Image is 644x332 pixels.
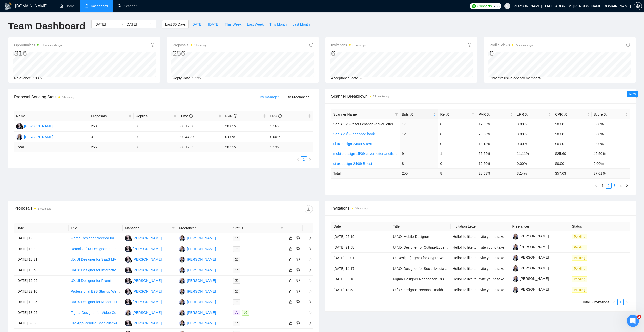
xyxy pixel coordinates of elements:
[71,257,139,261] a: UX/UI Designer for SaaS MVP Optimization
[393,267,484,271] a: UI/UX Designer for Social Media Mobile App (21 Screens)
[295,246,301,252] button: dislike
[287,278,294,284] button: like
[125,288,131,295] img: RS
[572,287,587,293] span: Pending
[179,309,185,316] img: YH
[637,315,641,319] span: 2
[223,132,268,142] td: 0.00%
[289,247,292,251] span: like
[333,112,357,116] span: Scanner Name
[295,278,301,284] button: dislike
[490,49,533,58] div: 0
[400,129,438,139] td: 12
[244,311,247,314] span: message
[270,114,282,118] span: LRR
[205,20,222,28] button: [DATE]
[171,224,176,232] span: filter
[59,4,75,8] a: homeHome
[125,235,131,241] img: RS
[165,21,186,27] span: Last 30 Days
[225,114,237,118] span: PVR
[301,156,307,162] li: 1
[133,289,162,294] div: [PERSON_NAME]
[280,227,283,230] span: filter
[572,287,589,292] a: Pending
[572,234,589,238] a: Pending
[235,258,238,261] span: mail
[612,183,618,189] li: 3
[126,21,149,27] input: End date
[269,21,287,27] span: This Month
[134,111,178,121] th: Replies
[400,139,438,149] td: 11
[129,323,132,326] img: gigradar-bm.png
[400,119,438,129] td: 17
[287,299,294,305] button: like
[278,114,282,118] span: info-circle
[8,20,85,32] h1: Team Dashboard
[593,183,599,189] li: Previous Page
[178,121,223,132] td: 00:12:30
[333,152,410,156] a: mobile design 15/09 cover letter another first part
[260,95,279,99] span: By manager
[179,321,216,325] a: YH[PERSON_NAME]
[125,320,131,326] img: RS
[191,21,202,27] span: [DATE]
[187,289,216,294] div: [PERSON_NAME]
[89,121,134,132] td: 253
[71,279,141,283] a: UX/UI Designer for Premium App Experience
[71,300,145,304] a: UI/UX Designer for Modern HTML Splash Page
[287,95,309,99] span: By Freelancer
[129,270,132,273] img: gigradar-bm.png
[16,123,23,129] img: RS
[289,321,292,325] span: like
[289,268,292,272] span: like
[129,238,132,241] img: gigradar-bm.png
[331,42,366,48] span: Invitations
[16,135,53,139] a: YH[PERSON_NAME]
[618,183,624,188] a: 4
[178,132,223,142] td: 00:44:37
[333,122,406,126] span: SaaS 15/09 filters change+cover letter change
[136,113,173,119] span: Replies
[71,311,139,315] a: Figma Designer for Video Content Web App
[179,278,216,282] a: YH[PERSON_NAME]
[599,183,606,189] li: 1
[129,280,132,284] img: gigradar-bm.png
[479,112,490,116] span: PVR
[305,205,313,213] button: download
[235,322,238,325] span: mail
[24,123,53,129] div: [PERSON_NAME]
[266,20,289,28] button: This Month
[179,278,185,284] img: YH
[118,4,137,8] a: searchScanner
[125,256,131,263] img: RS
[125,257,162,261] a: RS[PERSON_NAME]
[173,76,190,80] span: Reply Rate
[287,246,294,252] button: like
[234,114,237,118] span: info-circle
[393,288,499,292] a: UI/UX designs: Personal Health Records & Vitals Management App
[125,310,162,314] a: YH[PERSON_NAME]
[268,121,313,132] td: 3.16%
[309,43,313,47] span: info-circle
[512,286,519,293] img: c1OJkIx-IadjRms18ePMftOofhKLVhqZZQLjKjBy8mNgn5WQQo-UtPhwQ197ONuZaa
[187,278,216,283] div: [PERSON_NAME]
[14,94,256,100] span: Proposal Sending Stats
[287,267,294,273] button: like
[490,76,541,80] span: Only exclusive agency members
[189,20,205,28] button: [DATE]
[292,21,310,27] span: Last Month
[555,112,567,116] span: CPR
[187,299,216,305] div: [PERSON_NAME]
[91,4,108,8] span: Dashboard
[553,129,592,139] td: $0.00
[634,2,642,10] button: setting
[595,184,598,187] span: left
[515,44,533,47] time: 22 minutes ago
[287,256,294,262] button: like
[295,288,301,294] button: dislike
[125,321,162,325] a: RS[PERSON_NAME]
[624,183,630,189] li: Next Page
[125,299,131,305] img: RS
